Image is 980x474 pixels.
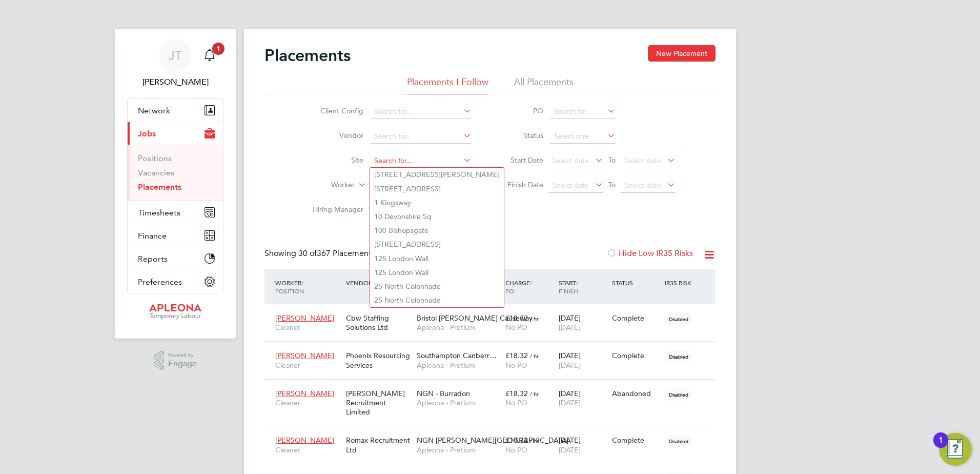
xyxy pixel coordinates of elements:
[665,434,692,448] span: Disabled
[559,398,581,407] span: [DATE]
[138,208,180,218] span: Timesheets
[370,238,504,251] li: [STREET_ADDRESS]
[343,430,414,459] div: Romax Recruitment Ltd
[648,45,716,62] button: New Placement
[264,248,377,259] div: Showing
[662,273,698,292] div: IR35 Risk
[127,39,223,88] a: JT[PERSON_NAME]
[505,445,527,455] span: No PO
[298,248,375,259] span: 367 Placements
[624,156,661,165] span: Select date
[273,383,716,392] a: [PERSON_NAME]Cleaner[PERSON_NAME] Recruitment LimitedNGN - BurradonApleona - Pretium£18.32 / hrNo...
[612,313,660,323] div: Complete
[343,308,414,337] div: Cbw Staffing Solutions Ltd
[665,350,692,363] span: Disabled
[264,45,351,66] h2: Placements
[371,105,472,119] input: Search for...
[417,361,500,370] span: Apleona - Pretium
[273,430,716,439] a: [PERSON_NAME]CleanerRomax Recruitment LtdNGN [PERSON_NAME][GEOGRAPHIC_DATA]Apleona - Pretium£18.3...
[275,361,341,370] span: Cleaner
[138,106,170,115] span: Network
[552,156,589,165] span: Select date
[304,106,363,115] label: Client Config
[138,153,172,163] a: Positions
[497,180,543,189] label: Finish Date
[503,273,556,300] div: Charge
[275,313,334,323] span: [PERSON_NAME]
[530,390,539,398] span: / hr
[505,351,528,360] span: £18.32
[417,389,470,398] span: NGN - Burradon
[273,273,343,300] div: Worker
[149,304,201,320] img: apleona-logo-retina.png
[115,29,236,339] nav: Main navigation
[275,351,334,360] span: [PERSON_NAME]
[505,313,528,323] span: £18.32
[370,252,504,266] li: 125 London Wall
[343,273,414,292] div: Vendor
[128,99,223,122] button: Network
[530,352,539,360] span: / hr
[556,430,609,459] div: [DATE]
[556,273,609,300] div: Start
[612,351,660,360] div: Complete
[497,106,543,115] label: PO
[298,248,317,259] span: 30 of
[199,39,220,72] a: 1
[505,398,527,407] span: No PO
[552,181,589,190] span: Select date
[407,76,488,94] li: Placements I Follow
[550,129,616,144] input: Select one
[665,312,692,326] span: Disabled
[505,389,528,398] span: £18.32
[939,433,972,466] button: Open Resource Center, 1 new notification
[128,201,223,224] button: Timesheets
[505,361,527,370] span: No PO
[275,323,341,332] span: Cleaner
[624,181,661,190] span: Select date
[556,346,609,374] div: [DATE]
[417,351,497,360] span: Southampton Canberr…
[417,398,500,407] span: Apleona - Pretium
[168,360,197,368] span: Engage
[128,224,223,247] button: Finance
[169,49,182,62] span: JT
[275,445,341,455] span: Cleaner
[128,270,223,293] button: Preferences
[127,304,223,320] a: Go to home page
[665,388,692,401] span: Disabled
[138,182,181,192] a: Placements
[609,273,663,292] div: Status
[275,279,304,295] span: / Position
[343,346,414,374] div: Phoenix Resourcing Services
[370,280,504,293] li: 25 North Colonnade
[343,384,414,422] div: [PERSON_NAME] Recruitment Limited
[370,182,504,196] li: [STREET_ADDRESS]
[417,436,568,445] span: NGN [PERSON_NAME][GEOGRAPHIC_DATA]
[273,345,716,354] a: [PERSON_NAME]CleanerPhoenix Resourcing ServicesSouthampton Canberr…Apleona - Pretium£18.32 / hrNo...
[505,436,528,445] span: £18.32
[559,279,578,295] span: / Finish
[275,389,334,398] span: [PERSON_NAME]
[417,323,500,332] span: Apleona - Pretium
[138,254,168,264] span: Reports
[559,323,581,332] span: [DATE]
[559,445,581,455] span: [DATE]
[938,440,943,453] div: 1
[605,153,619,167] span: To
[556,384,609,412] div: [DATE]
[370,210,504,224] li: 10 Devonshire Sq
[127,76,223,88] span: Julie Tante
[275,398,341,407] span: Cleaner
[612,389,660,398] div: Abandoned
[556,308,609,337] div: [DATE]
[497,155,543,165] label: Start Date
[128,122,223,145] button: Jobs
[505,323,527,332] span: No PO
[138,277,182,287] span: Preferences
[559,361,581,370] span: [DATE]
[371,154,472,168] input: Search for...
[612,436,660,445] div: Complete
[370,196,504,210] li: 1 Kingsway
[497,131,543,140] label: Status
